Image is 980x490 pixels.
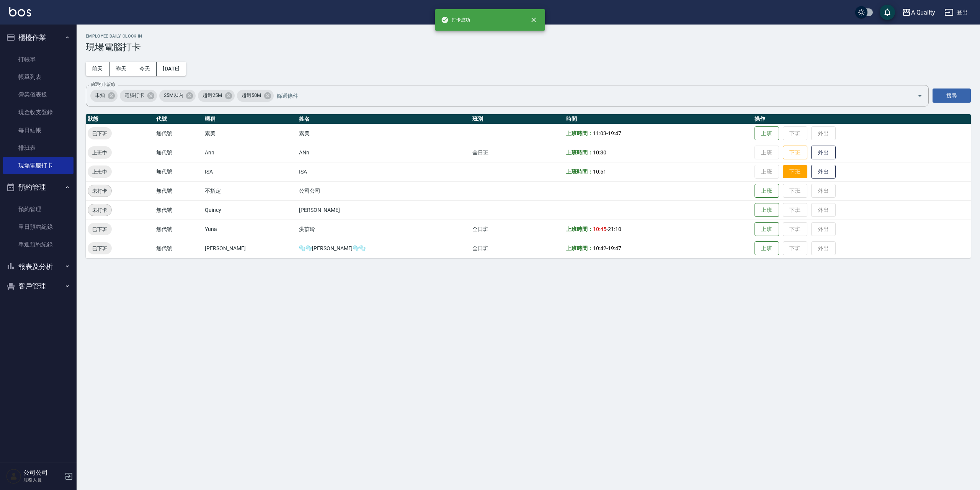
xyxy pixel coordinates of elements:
[109,62,133,76] button: 昨天
[88,149,112,157] span: 上班中
[3,121,73,139] a: 每日結帳
[86,62,109,76] button: 前天
[88,225,112,233] span: 已下班
[198,92,227,99] span: 超過25M
[755,184,779,198] button: 上班
[564,220,752,239] td: -
[566,130,593,136] b: 上班時間：
[133,62,157,76] button: 今天
[91,82,115,87] label: 篩選打卡記錄
[159,92,188,99] span: 25M以內
[237,90,274,102] div: 超過50M
[203,124,297,143] td: 素美
[899,5,939,20] button: A Quality
[441,16,470,24] span: 打卡成功
[297,220,470,239] td: 洪苡玲
[88,187,111,195] span: 未打卡
[154,114,203,124] th: 代號
[914,90,926,102] button: Open
[755,222,779,236] button: 上班
[203,114,297,124] th: 暱稱
[203,220,297,239] td: Yuna
[86,114,154,124] th: 狀態
[755,241,779,256] button: 上班
[3,139,73,157] a: 排班表
[88,206,111,214] span: 未打卡
[88,168,112,176] span: 上班中
[593,226,606,232] span: 10:45
[593,149,606,156] span: 10:30
[23,469,62,477] h5: 公司公司
[203,239,297,258] td: [PERSON_NAME]
[3,157,73,174] a: 現場電腦打卡
[3,276,73,296] button: 客戶管理
[593,169,606,175] span: 10:51
[198,90,235,102] div: 超過25M
[564,124,752,143] td: -
[525,11,542,28] button: close
[783,165,807,179] button: 下班
[120,92,149,99] span: 電腦打卡
[203,200,297,220] td: Quincy
[297,114,470,124] th: 姓名
[3,86,73,103] a: 營業儀表板
[154,220,203,239] td: 無代號
[154,143,203,162] td: 無代號
[470,220,565,239] td: 全日班
[3,68,73,86] a: 帳單列表
[237,92,266,99] span: 超過50M
[566,226,593,232] b: 上班時間：
[86,34,971,39] h2: Employee Daily Clock In
[90,92,109,99] span: 未知
[3,236,73,253] a: 單週預約紀錄
[941,5,971,20] button: 登出
[297,200,470,220] td: [PERSON_NAME]
[203,181,297,200] td: 不指定
[3,51,73,68] a: 打帳單
[3,177,73,197] button: 預約管理
[120,90,157,102] div: 電腦打卡
[297,181,470,200] td: 公司公司
[593,130,606,136] span: 11:03
[911,8,936,17] div: A Quality
[86,42,971,52] h3: 現場電腦打卡
[783,146,807,160] button: 下班
[23,477,62,483] p: 服務人員
[88,129,112,138] span: 已下班
[157,62,186,76] button: [DATE]
[275,89,904,102] input: 篩選條件
[154,200,203,220] td: 無代號
[154,181,203,200] td: 無代號
[755,126,779,141] button: 上班
[154,124,203,143] td: 無代號
[470,114,565,124] th: 班別
[880,5,895,20] button: save
[566,149,593,156] b: 上班時間：
[593,245,606,251] span: 10:42
[608,245,621,251] span: 19:47
[154,239,203,258] td: 無代號
[3,103,73,121] a: 現金收支登錄
[88,244,112,252] span: 已下班
[3,257,73,277] button: 報表及分析
[297,143,470,162] td: ANn
[6,469,21,484] img: Person
[3,218,73,236] a: 單日預約紀錄
[3,200,73,218] a: 預約管理
[90,90,118,102] div: 未知
[564,114,752,124] th: 時間
[470,143,565,162] td: 全日班
[203,143,297,162] td: Ann
[564,239,752,258] td: -
[470,239,565,258] td: 全日班
[608,130,621,136] span: 19:47
[154,162,203,181] td: 無代號
[933,88,971,103] button: 搜尋
[297,162,470,181] td: ISA
[753,114,971,124] th: 操作
[811,146,836,160] button: 外出
[608,226,621,232] span: 21:10
[566,245,593,251] b: 上班時間：
[811,165,836,179] button: 外出
[297,239,470,258] td: 🫧🫧[PERSON_NAME]🫧🫧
